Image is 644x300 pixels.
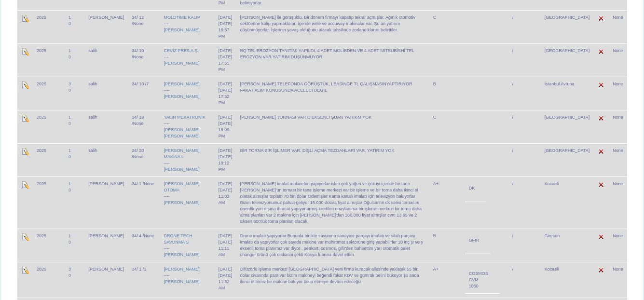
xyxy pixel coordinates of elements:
div: [DATE] 17:51 PM [219,54,233,73]
td: 2025 [33,229,65,262]
td: [PERSON_NAME] [84,229,128,262]
td: None [609,229,627,262]
a: 3 [69,82,71,86]
td: 34/ 19 /None [128,110,160,143]
td: A+ [429,177,461,229]
td: [PERSON_NAME] [84,262,128,298]
img: Edit [597,148,605,155]
a: [PERSON_NAME] [164,61,199,66]
td: None [609,10,627,43]
td: ---- [160,143,214,177]
td: ---- [160,177,214,229]
td: 34/ 10 /None [128,43,160,77]
td: BQ TEL EROZYON TANITIMI YAPILDI. 4 ADET MOLİBDEN VE 4 ADET MİTSUBİSHİ TEL EROZYON VAR YATIRIM DÜŞ... [236,43,429,77]
td: İstanbul Avrupa [541,77,594,110]
img: Edit [21,266,29,274]
td: 2025 [33,177,65,229]
td: 34/ 4 /None [128,229,160,262]
a: YALIN MEKATRONİK [164,115,206,120]
td: 2025 [33,43,65,77]
td: [PERSON_NAME] imalat makineleri yapıyorlar işleri çok yoğun ve çok iyi içeride bir tane [PERSON_N... [236,177,429,229]
td: None [609,77,627,110]
img: Edit [597,14,605,22]
td: [GEOGRAPHIC_DATA] [541,110,594,143]
td: [GEOGRAPHIC_DATA] [541,10,594,43]
td: [DATE] [215,110,236,143]
td: salih [84,43,128,77]
td: / [508,262,541,298]
td: / [508,77,541,110]
a: 0 [69,88,71,93]
a: [PERSON_NAME] [164,252,199,257]
img: Edit [597,48,605,55]
td: None [609,262,627,298]
a: 1 [69,115,71,120]
a: [PERSON_NAME] [164,27,199,32]
td: [DATE] [215,262,236,298]
a: [PERSON_NAME] [164,82,199,86]
td: COSMOS CVM 1050 [465,266,492,293]
td: [GEOGRAPHIC_DATA] [541,143,594,177]
a: 1 [69,148,71,153]
td: 34/ 1 /None [128,177,160,229]
a: CEVİZ PRES A.Ş. [164,48,199,53]
a: 0 [69,188,71,192]
a: DRONE TECH SAVUNMA S [164,233,192,245]
td: [GEOGRAPHIC_DATA] [541,43,594,77]
td: Kocaeli [541,262,594,298]
td: 2025 [33,262,65,298]
td: [PERSON_NAME] TELEFONDA GÖRÜŞTÜK, LEASİNGE TL ÇALIŞMASINYAPTIRIYOR FAKAT ALIM KONUSUNDA ACELECİ D... [236,77,429,110]
td: Drone imalatı yapıyorlar Bununla birlikte savunma sanayine parçayı imalatı ve silah parçası imala... [236,229,429,262]
td: [PERSON_NAME] ile görüşüldü. Bir dönem firmayı kapatıp tekrar açmışlar. Ağırlık otomotiv sektöeün... [236,10,429,43]
td: None [609,177,627,229]
img: Edit [597,114,605,122]
td: / [508,110,541,143]
div: [DATE] 11:03 AM [219,187,233,206]
td: / [508,10,541,43]
a: [PERSON_NAME] MAKİNA L [164,148,199,159]
img: Edit [597,266,605,274]
td: [DATE] [215,77,236,110]
td: DK [465,181,479,202]
div: [DATE] 11:11 AM [219,239,233,258]
div: [DATE] 18:12 PM [219,154,233,173]
td: ---- [160,110,214,143]
div: [DATE] 16:57 PM [219,21,233,40]
a: [PERSON_NAME] [164,267,199,272]
a: 0 [69,273,71,278]
a: [PERSON_NAME] [164,200,199,205]
td: ---- [160,77,214,110]
td: [PERSON_NAME] [84,10,128,43]
img: Edit [597,81,605,89]
td: 2025 [33,77,65,110]
a: 1 [69,48,71,53]
td: / [508,43,541,77]
td: C [429,10,461,43]
td: B [429,77,461,110]
a: [PERSON_NAME] OTOMA [164,181,199,192]
a: [PERSON_NAME] [164,167,199,172]
div: [DATE] 18:09 PM [219,121,233,139]
td: B [429,229,461,262]
img: Edit [21,81,29,89]
a: 0 [69,154,71,159]
a: [PERSON_NAME] [164,94,199,99]
td: [DATE] [215,43,236,77]
img: Edit [597,181,605,189]
td: GFIR [465,233,483,254]
td: Difüzörlü işleme merkezi [GEOGRAPHIC_DATA] yeni firma kuracak ailesinde yaklaşık 55 bin dolar civ... [236,262,429,298]
a: [PERSON_NAME] [PERSON_NAME] [164,127,199,138]
a: 1 [69,15,71,20]
a: [PERSON_NAME] [164,279,199,284]
div: [DATE] 17:52 PM [219,87,233,106]
td: C [429,110,461,143]
td: 34/ 20 /None [128,143,160,177]
td: / [508,143,541,177]
td: salih [84,77,128,110]
img: Edit [21,148,29,155]
td: ---- [160,262,214,298]
img: Edit [21,114,29,122]
td: 34/ 12 /None [128,10,160,43]
td: 2025 [33,110,65,143]
td: None [609,143,627,177]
